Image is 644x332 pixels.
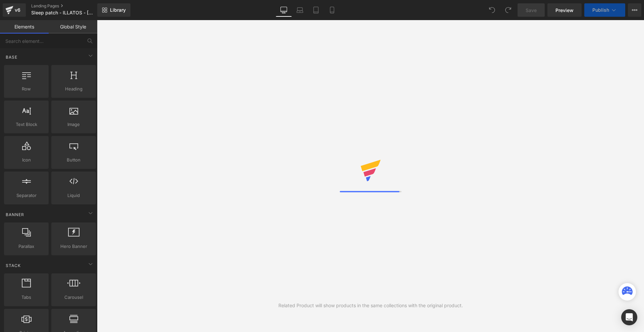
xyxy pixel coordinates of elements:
span: Hero Banner [53,243,94,250]
div: Open Intercom Messenger [621,309,637,325]
button: Redo [501,3,515,17]
a: New Library [97,3,130,17]
span: Parallax [6,243,47,250]
div: Related Product will show products in the same collections with the original product. [278,302,463,309]
span: Icon [6,156,47,163]
span: Banner [5,211,25,218]
div: v6 [13,6,22,14]
span: Row [6,85,47,92]
span: Heading [53,85,94,92]
a: Preview [547,3,582,17]
span: Tabs [6,294,47,301]
button: Publish [584,3,625,17]
a: v6 [3,3,26,17]
span: Base [5,54,18,60]
span: Separator [6,192,47,199]
span: Stack [5,262,21,269]
span: Button [53,156,94,163]
span: Image [53,121,94,128]
a: Landing Pages [31,3,108,9]
a: Global Style [49,20,97,34]
a: Laptop [292,3,308,17]
button: Undo [485,3,499,17]
span: Library [110,7,126,13]
span: Text Block [6,121,47,128]
span: Preview [555,7,574,14]
span: Liquid [53,192,94,199]
a: Desktop [276,3,292,17]
button: More [628,3,641,17]
a: Tablet [308,3,324,17]
span: Publish [592,7,609,13]
span: Carousel [53,294,94,301]
a: Mobile [324,3,340,17]
span: Save [526,7,537,14]
span: Sleep patch - ILLATOS - [GEOGRAPHIC_DATA] - DAJANA FORDÍTÁS - NE SZERKESZD [31,10,96,15]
